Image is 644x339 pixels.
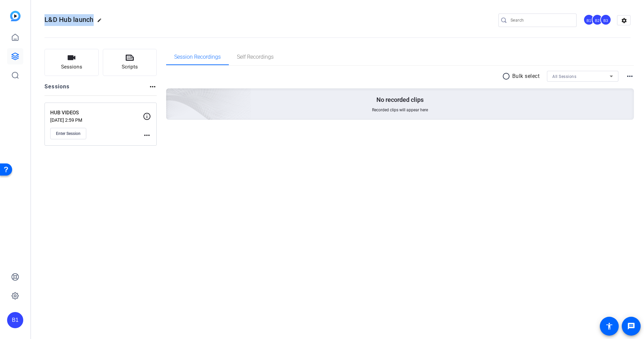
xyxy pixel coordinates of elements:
[627,322,635,330] mat-icon: message
[617,16,631,26] mat-icon: settings
[44,49,99,76] button: Sessions
[91,22,251,168] img: embarkstudio-empty-session.png
[600,14,611,25] div: B3
[237,54,274,60] span: Self Recordings
[103,49,157,76] button: Scripts
[583,14,594,25] div: B1
[376,96,424,104] p: No recorded clips
[10,11,21,21] img: blue-gradient.svg
[512,72,540,80] p: Bulk select
[97,18,105,26] mat-icon: edit
[605,322,613,330] mat-icon: accessibility
[372,107,428,113] span: Recorded clips will appear here
[600,14,612,26] ngx-avatar: BTK 3
[583,14,595,26] ngx-avatar: BTK 1
[174,54,221,60] span: Session Recordings
[592,14,604,26] ngx-avatar: BTK 2
[61,63,82,71] span: Sessions
[592,14,603,25] div: B2
[149,83,157,91] mat-icon: more_horiz
[7,312,23,328] div: B1
[50,109,143,117] p: HUB VIDEOS
[44,16,94,24] span: L&D Hub launch
[122,63,138,71] span: Scripts
[552,74,576,79] span: All Sessions
[44,83,70,95] h2: Sessions
[56,131,81,136] span: Enter Session
[511,16,571,24] input: Search
[50,117,143,123] p: [DATE] 2:59 PM
[626,72,634,80] mat-icon: more_horiz
[50,128,86,139] button: Enter Session
[502,72,512,80] mat-icon: radio_button_unchecked
[143,131,151,139] mat-icon: more_horiz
